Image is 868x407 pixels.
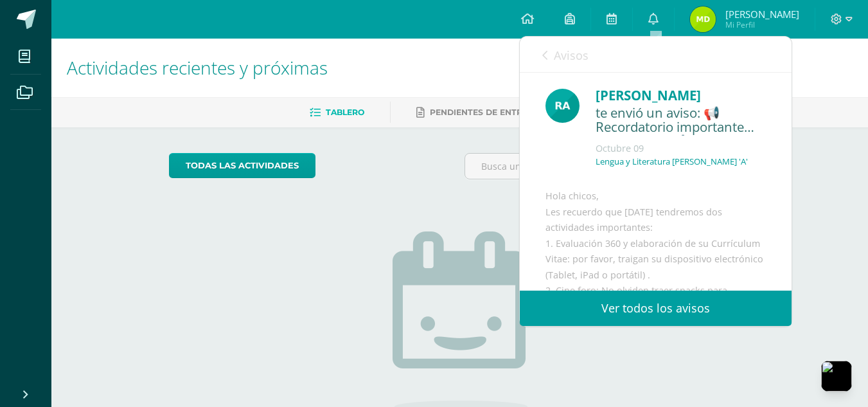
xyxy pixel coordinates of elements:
[596,156,748,167] p: Lengua y Literatura [PERSON_NAME] 'A'
[169,153,315,178] a: todas las Actividades
[596,105,766,136] div: te envió un aviso: 📢 Recordatorio importante para mañana 📢
[416,102,540,123] a: Pendientes de entrega
[690,6,716,32] img: 3a2e4270dd6a78d512d035ac5b1679b3.png
[725,8,799,21] span: [PERSON_NAME]
[545,89,580,123] img: d166cc6b6add042c8d443786a57c7763.png
[554,48,589,63] span: Avisos
[596,142,766,155] div: Octubre 09
[725,19,799,30] span: Mi Perfil
[67,55,328,80] span: Actividades recientes y próximas
[326,107,364,117] span: Tablero
[465,154,750,179] input: Busca una actividad próxima aquí...
[310,102,364,123] a: Tablero
[520,291,792,326] a: Ver todos los avisos
[430,107,540,117] span: Pendientes de entrega
[596,86,766,105] div: [PERSON_NAME]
